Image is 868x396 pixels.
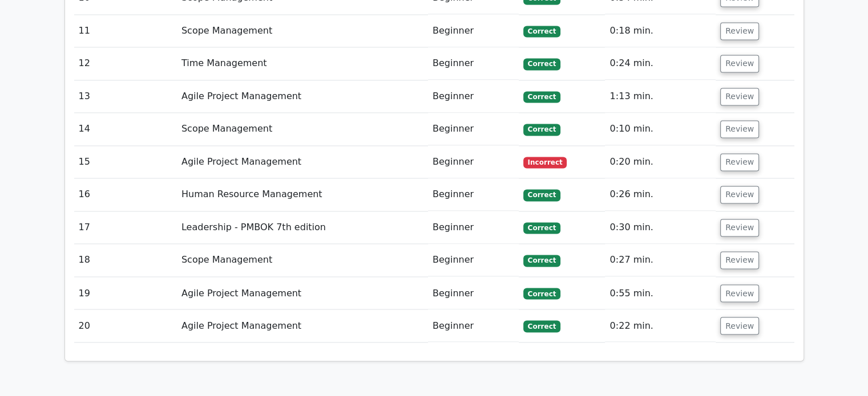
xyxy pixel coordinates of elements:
[605,47,716,80] td: 0:24 min.
[605,113,716,145] td: 0:10 min.
[523,320,560,332] span: Correct
[720,55,759,72] button: Review
[428,244,519,276] td: Beginner
[177,80,428,113] td: Agile Project Management
[177,146,428,178] td: Agile Project Management
[605,244,716,276] td: 0:27 min.
[177,309,428,342] td: Agile Project Management
[605,80,716,113] td: 1:13 min.
[74,178,177,211] td: 16
[720,219,759,236] button: Review
[523,157,567,168] span: Incorrect
[177,211,428,244] td: Leadership - PMBOK 7th edition
[428,113,519,145] td: Beginner
[523,124,560,135] span: Correct
[605,178,716,211] td: 0:26 min.
[605,146,716,178] td: 0:20 min.
[428,211,519,244] td: Beginner
[523,189,560,201] span: Correct
[74,80,177,113] td: 13
[74,47,177,80] td: 12
[177,178,428,211] td: Human Resource Management
[74,211,177,244] td: 17
[428,178,519,211] td: Beginner
[74,113,177,145] td: 14
[720,317,759,334] button: Review
[177,113,428,145] td: Scope Management
[74,15,177,47] td: 11
[605,277,716,309] td: 0:55 min.
[74,146,177,178] td: 15
[428,146,519,178] td: Beginner
[177,244,428,276] td: Scope Management
[605,211,716,244] td: 0:30 min.
[428,309,519,342] td: Beginner
[177,47,428,80] td: Time Management
[74,309,177,342] td: 20
[720,120,759,138] button: Review
[720,284,759,302] button: Review
[428,80,519,113] td: Beginner
[720,22,759,40] button: Review
[428,15,519,47] td: Beginner
[720,186,759,203] button: Review
[523,255,560,266] span: Correct
[428,277,519,309] td: Beginner
[523,91,560,103] span: Correct
[74,244,177,276] td: 18
[177,277,428,309] td: Agile Project Management
[523,222,560,234] span: Correct
[428,47,519,80] td: Beginner
[523,288,560,299] span: Correct
[605,15,716,47] td: 0:18 min.
[74,277,177,309] td: 19
[523,26,560,37] span: Correct
[720,153,759,171] button: Review
[523,58,560,70] span: Correct
[720,88,759,105] button: Review
[605,309,716,342] td: 0:22 min.
[720,251,759,269] button: Review
[177,15,428,47] td: Scope Management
